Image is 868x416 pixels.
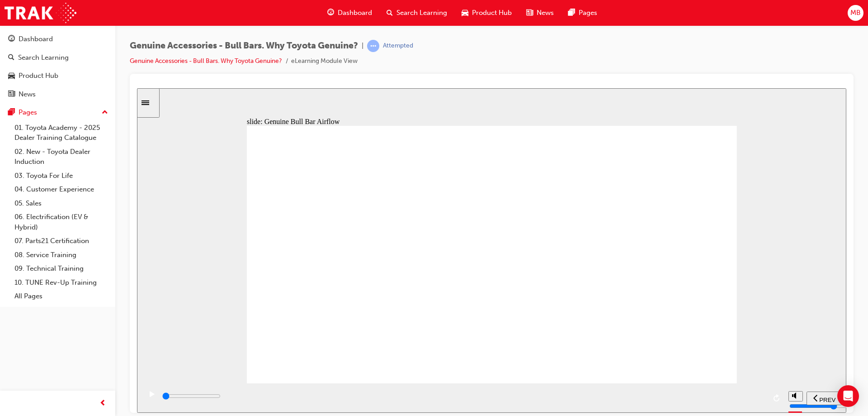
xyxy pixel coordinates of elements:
span: Product Hub [472,8,512,18]
a: 05. Sales [11,196,112,210]
span: pages-icon [568,7,575,19]
a: guage-iconDashboard [320,4,379,22]
div: Dashboard [19,34,53,44]
a: 06. Electrification (EV & Hybrid) [11,210,112,234]
span: Genuine Accessories - Bull Bars. Why Toyota Genuine? [130,41,358,51]
div: Pages [19,107,37,118]
a: All Pages [11,289,112,303]
span: Pages [579,8,597,18]
a: Dashboard [4,31,112,48]
button: play/pause [5,302,20,318]
span: News [537,8,554,18]
span: search-icon [387,7,393,19]
div: Open Intercom Messenger [837,385,859,407]
span: car-icon [462,7,468,19]
div: Product Hub [19,71,58,81]
a: News [4,86,112,103]
a: Product Hub [4,67,112,84]
a: 08. Service Training [11,248,112,262]
span: Dashboard [338,8,372,18]
nav: slide navigation [670,295,705,325]
span: Search Learning [396,8,447,18]
div: misc controls [651,295,665,325]
span: search-icon [8,54,14,62]
a: Genuine Accessories - Bull Bars. Why Toyota Genuine? [130,57,282,65]
button: previous [670,303,705,317]
a: pages-iconPages [561,4,604,22]
a: search-iconSearch Learning [379,4,454,22]
a: 03. Toyota For Life [11,169,112,183]
li: eLearning Module View [291,56,358,67]
span: PREV [682,308,698,315]
a: 01. Toyota Academy - 2025 Dealer Training Catalogue [11,121,112,145]
div: playback controls [5,295,647,325]
div: News [19,89,36,100]
button: Pages [4,104,112,121]
button: MB [848,5,863,21]
a: 09. Technical Training [11,262,112,276]
span: news-icon [8,91,15,99]
span: car-icon [8,72,15,80]
button: volume [651,303,666,313]
span: pages-icon [8,109,15,117]
span: guage-icon [327,7,334,19]
a: Search Learning [4,49,112,66]
a: 02. New - Toyota Dealer Induction [11,145,112,169]
button: DashboardSearch LearningProduct HubNews [4,29,112,104]
div: Search Learning [18,53,69,63]
a: news-iconNews [519,4,561,22]
span: MB [850,8,861,18]
span: | [362,41,363,51]
span: news-icon [526,7,533,19]
span: prev-icon [99,398,106,409]
span: up-icon [102,107,108,119]
div: Attempted [383,42,413,50]
a: 04. Customer Experience [11,182,112,196]
button: replay [633,303,647,317]
a: car-iconProduct Hub [454,4,519,22]
span: guage-icon [8,35,15,43]
input: volume [652,314,711,321]
img: Trak [5,3,76,23]
span: learningRecordVerb_ATTEMPT-icon [367,40,379,52]
a: 07. Parts21 Certification [11,234,112,248]
a: 10. TUNE Rev-Up Training [11,276,112,290]
input: slide progress [25,304,84,311]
